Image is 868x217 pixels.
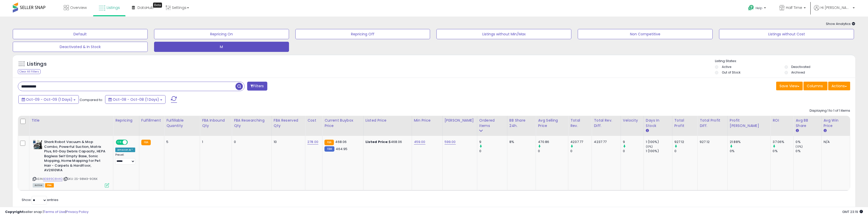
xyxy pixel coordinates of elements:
div: 0 [479,149,507,153]
div: Ordered Items [479,118,505,128]
div: Title [31,118,111,123]
span: DataHub [137,5,154,10]
label: Out of Stock [722,70,740,75]
div: [PERSON_NAME] [445,118,475,123]
span: All listings currently available for purchase on Amazon [33,183,44,187]
span: Compared to: [80,97,103,102]
button: Actions [828,82,850,90]
label: Active [722,65,731,69]
div: Velocity [623,118,641,123]
p: Listing States: [715,59,855,64]
div: Days In Stock [646,118,670,128]
small: Avg Win Price. [824,128,827,133]
label: Archived [791,70,805,75]
b: Shark Robot Vacuum & Mop Combo, Powerful Suction, Matrix Plus, 60-Day Debris Capacity, HEPA Bagle... [44,140,106,174]
span: Help [756,6,762,10]
div: FBA inbound Qty [202,118,230,128]
div: N/A [824,140,846,144]
div: Current Buybox Price [324,118,361,128]
div: 0 [234,140,268,144]
div: Total Profit [674,118,695,128]
div: 4237.77 [570,140,592,144]
div: 0% [773,149,793,153]
a: Privacy Policy [66,209,89,214]
div: 927.12 [674,140,697,144]
button: M [154,42,289,52]
div: Avg BB Share [796,118,819,128]
small: (0%) [796,144,803,149]
div: FBA Researching Qty [234,118,269,128]
div: 1 (100%) [646,149,672,153]
div: Min Price [414,118,440,123]
h5: Listings [27,61,47,68]
div: 0% [796,149,821,153]
span: Listings [107,5,120,10]
button: Filters [247,82,267,91]
button: Repricing On [154,29,289,39]
a: 278.00 [307,139,318,144]
div: 0% [730,149,770,153]
div: BB Share 24h. [509,118,534,128]
div: Tooltip anchor [153,3,162,8]
div: 9 [479,140,507,144]
button: Listings without Min/Max [436,29,571,39]
div: 1 [202,140,228,144]
div: 0 [674,149,697,153]
a: Help [744,1,771,17]
span: Columns [807,83,823,89]
span: Overview [70,5,87,10]
span: Oct-08 - Oct-08 (1 Days) [113,97,159,102]
div: Clear All Filters [18,69,41,74]
div: 1 (100%) [646,140,672,144]
div: Avg Selling Price [538,118,566,128]
small: (0%) [646,144,653,149]
div: Preset: [115,153,135,165]
div: Cost [307,118,320,123]
div: Fulfillment [141,118,162,123]
div: 5 [166,140,196,144]
div: Listed Price [366,118,410,123]
div: Profit [PERSON_NAME] [730,118,768,128]
div: 10 [274,140,301,144]
span: FBA [45,183,54,187]
div: 470.86 [538,140,568,144]
span: 2025-10-9 23:19 GMT [842,209,863,214]
div: Amazon AI * [115,148,135,152]
button: Listings without Cost [719,29,854,39]
a: Hi [PERSON_NAME] [814,5,855,17]
a: 459.00 [414,139,425,144]
b: Listed Price: [366,139,389,144]
div: FBA Reserved Qty [274,118,303,128]
span: ON [116,140,123,144]
div: 21.88% [730,140,770,144]
button: Repricing Off [295,29,430,39]
div: Displaying 1 to 1 of 1 items [810,108,850,113]
span: Show: entries [22,197,58,202]
img: 510q3h3lmDL._SL40_.jpg [33,140,43,150]
strong: Copyright [5,209,24,214]
span: Half Time [786,5,802,10]
span: 464.95 [336,147,347,151]
button: Non Competitive [578,29,713,39]
div: ROI [773,118,791,123]
div: 4237.77 [594,140,617,144]
div: 927.12 [700,140,724,144]
div: 9 [623,140,644,144]
small: Days In Stock. [646,128,649,133]
span: Oct-09 - Oct-09 (1 Days) [26,97,72,102]
div: Total Rev. Diff. [594,118,619,128]
div: 8% [509,140,532,144]
small: FBM [324,146,334,152]
span: Hi [PERSON_NAME] [821,5,851,10]
div: 0 [623,149,644,153]
div: 0 [538,149,568,153]
div: $468.06 [366,140,408,144]
small: Avg BB Share. [796,128,799,133]
div: Repricing [115,118,137,123]
button: Columns [803,82,827,90]
div: Fulfillable Quantity [166,118,198,128]
div: ASIN: [33,140,109,187]
div: 0% [796,140,821,144]
label: Deactivated [791,65,810,69]
div: Total Profit Diff. [700,118,725,128]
